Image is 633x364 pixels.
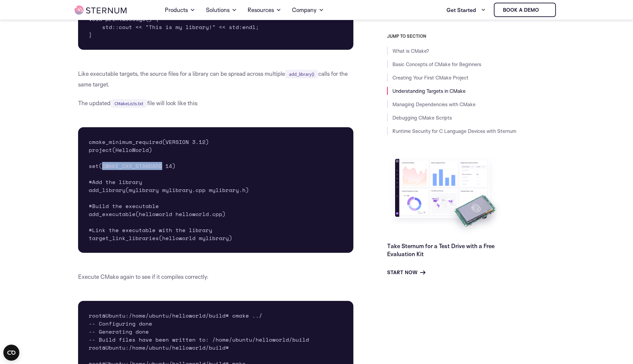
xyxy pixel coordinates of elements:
[542,7,547,13] img: sternum iot
[392,128,516,134] a: Runtime Security for C Language Devices with Sternum
[78,98,354,109] p: The updated file will look like this:
[446,3,486,17] a: Get Started
[392,74,468,81] a: Creating Your First CMake Project
[285,70,318,78] code: add_library()
[387,154,504,237] img: Take Sternum for a Test Drive with a Free Evaluation Kit
[392,61,481,67] a: Basic Concepts of CMake for Beginners
[392,115,452,121] a: Debugging CMake Scripts
[392,101,476,108] a: Managing Dependencies with CMake
[78,271,354,282] p: Execute CMake again to see if it compiles correctly:
[165,1,195,19] a: Products
[292,1,324,19] a: Company
[3,345,19,361] button: Open CMP widget
[248,1,281,19] a: Resources
[110,99,147,108] code: CMakeLists.txt
[387,33,559,39] h3: JUMP TO SECTION
[387,268,425,277] a: Start Now
[392,88,465,94] a: Understanding Targets in CMake
[206,1,237,19] a: Solutions
[78,127,354,253] pre: cmake_minimum_required(VERSION 3.12) project(HelloWorld) set(CMAKE_CXX_STANDARD 14) #Add the libr...
[494,3,556,17] a: Book a demo
[387,242,495,257] a: Take Sternum for a Test Drive with a Free Evaluation Kit
[75,6,126,14] img: sternum iot
[78,68,354,90] p: Like executable targets, the source files for a library can be spread across multiple calls for t...
[392,48,429,54] a: What is CMake?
